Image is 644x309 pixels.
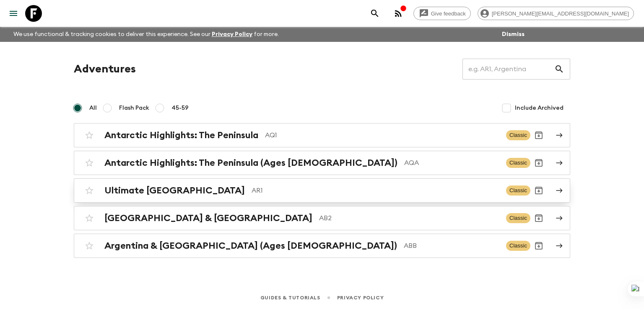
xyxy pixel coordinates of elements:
[413,7,471,20] a: Give feedback
[74,123,570,147] a: Antarctic Highlights: The PeninsulaAQ1ClassicArchive
[506,213,530,223] span: Classic
[74,234,570,258] a: Argentina & [GEOGRAPHIC_DATA] (Ages [DEMOGRAPHIC_DATA])ABBClassicArchive
[530,182,547,199] button: Archive
[265,130,499,140] p: AQ1
[74,178,570,203] a: Ultimate [GEOGRAPHIC_DATA]AR1ClassicArchive
[212,31,252,37] a: Privacy Policy
[104,130,258,141] h2: Antarctic Highlights: The Peninsula
[171,104,189,112] span: 45-59
[506,130,530,140] span: Classic
[404,241,499,251] p: ABB
[252,185,499,196] p: AR1
[515,104,563,112] span: Include Archived
[74,61,136,77] h1: Adventures
[119,104,149,112] span: Flash Pack
[104,185,245,196] h2: Ultimate [GEOGRAPHIC_DATA]
[89,104,97,112] span: All
[478,7,634,20] div: [PERSON_NAME][EMAIL_ADDRESS][DOMAIN_NAME]
[104,213,312,224] h2: [GEOGRAPHIC_DATA] & [GEOGRAPHIC_DATA]
[366,5,383,22] button: search adventures
[74,206,570,230] a: [GEOGRAPHIC_DATA] & [GEOGRAPHIC_DATA]AB2ClassicArchive
[337,293,384,302] a: Privacy Policy
[530,237,547,254] button: Archive
[426,10,470,17] span: Give feedback
[319,213,499,223] p: AB2
[5,5,22,22] button: menu
[506,185,530,196] span: Classic
[74,151,570,175] a: Antarctic Highlights: The Peninsula (Ages [DEMOGRAPHIC_DATA])AQAClassicArchive
[487,10,634,17] span: [PERSON_NAME][EMAIL_ADDRESS][DOMAIN_NAME]
[500,28,527,40] button: Dismiss
[104,157,397,168] h2: Antarctic Highlights: The Peninsula (Ages [DEMOGRAPHIC_DATA])
[530,127,547,144] button: Archive
[506,241,530,251] span: Classic
[462,57,554,81] input: e.g. AR1, Argentina
[506,158,530,168] span: Classic
[404,158,499,168] p: AQA
[104,240,397,251] h2: Argentina & [GEOGRAPHIC_DATA] (Ages [DEMOGRAPHIC_DATA])
[530,210,547,227] button: Archive
[530,154,547,171] button: Archive
[260,293,320,302] a: Guides & Tutorials
[10,27,282,42] p: We use functional & tracking cookies to deliver this experience. See our for more.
